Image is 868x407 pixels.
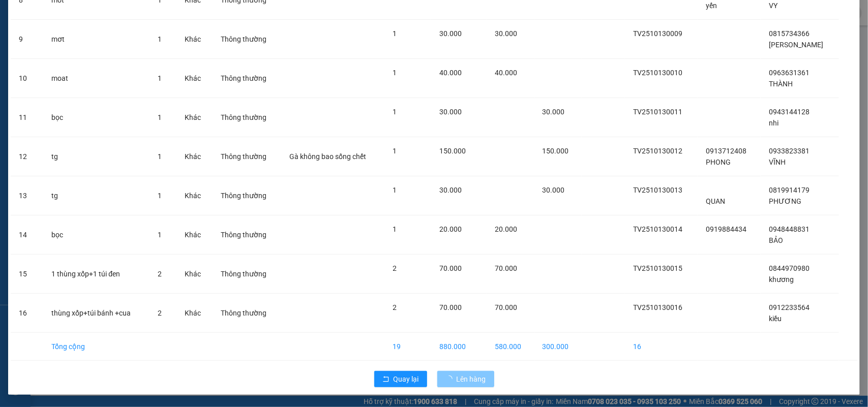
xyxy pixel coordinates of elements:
span: VĨNH [769,158,786,166]
button: rollbackQuay lại [374,371,427,387]
span: 30.000 [439,29,462,38]
span: 20.000 [495,225,518,233]
span: 1 [158,192,162,200]
td: Thông thường [213,20,281,59]
span: 0963631361 [769,69,810,77]
td: Thông thường [213,176,281,215]
span: TV2510130013 [633,186,682,194]
span: 70.000 [495,303,518,311]
span: 0913712408 [706,147,746,155]
td: Khác [176,137,213,176]
span: Gà không bao sống chết [289,152,366,161]
span: TV2510130014 [633,225,682,233]
span: 40.000 [495,69,518,77]
td: 580.000 [487,333,534,361]
td: tg [43,176,149,215]
td: Thông thường [213,294,281,333]
span: 1 [393,186,397,194]
span: 0819914179 [769,186,810,194]
span: loading [445,375,457,383]
span: 30.000 [439,186,462,194]
span: 30.000 [439,108,462,116]
span: kiều [769,315,782,323]
td: Thông thường [213,137,281,176]
span: rollback [382,375,390,384]
td: 12 [11,137,43,176]
span: QUAN [706,197,725,205]
span: 0919884434 [706,225,746,233]
span: PHƯƠNG [769,197,801,205]
span: TV2510130011 [633,108,682,116]
td: 300.000 [534,333,582,361]
span: VY [769,2,777,10]
span: BẢO [769,236,783,244]
td: 16 [625,333,698,361]
span: 0943144128 [769,108,810,116]
td: 9 [11,20,43,59]
span: 70.000 [495,264,518,272]
td: thùng xốp+túi bánh +cua [43,294,149,333]
span: THÀNH [769,80,793,88]
span: 1 [393,147,397,155]
span: [PERSON_NAME] [769,41,823,49]
span: 1 [393,29,397,38]
b: GỬI : Trạm [PERSON_NAME] [13,74,192,90]
li: Hotline: 02839552959 [95,38,425,50]
span: 70.000 [439,264,462,272]
td: bọc [43,215,149,255]
span: TV2510130012 [633,147,682,155]
td: Khác [176,176,213,215]
td: 16 [11,294,43,333]
span: Lên hàng [457,373,486,385]
td: Khác [176,20,213,59]
span: 1 [158,231,162,239]
span: 150.000 [543,147,569,155]
td: 19 [384,333,431,361]
span: 1 [158,113,162,121]
span: 1 [393,69,397,77]
td: Khác [176,215,213,255]
span: TV2510130015 [633,264,682,272]
td: 11 [11,98,43,137]
td: 880.000 [431,333,487,361]
span: 2 [393,264,397,272]
span: 20.000 [439,225,462,233]
td: tg [43,137,149,176]
span: 1 [393,108,397,116]
td: Khác [176,59,213,98]
span: TV2510130009 [633,29,682,38]
span: yến [706,2,717,10]
td: 1 thùng xốp+1 túi đen [43,255,149,294]
span: 30.000 [543,186,565,194]
span: 1 [158,152,162,161]
span: TV2510130016 [633,303,682,311]
span: nhi [769,119,779,127]
button: Lên hàng [437,371,494,387]
span: PHONG [706,158,731,166]
span: 0815734366 [769,29,810,38]
span: 2 [393,303,397,311]
span: 0948448831 [769,225,810,233]
td: Khác [176,255,213,294]
td: Thông thường [213,98,281,137]
td: 14 [11,215,43,255]
span: Quay lại [394,373,419,385]
span: 0933823381 [769,147,810,155]
td: Khác [176,98,213,137]
td: Tổng cộng [43,333,149,361]
span: 0844970980 [769,264,810,272]
td: 15 [11,255,43,294]
td: bọc [43,98,149,137]
td: moat [43,59,149,98]
span: 30.000 [543,108,565,116]
td: Thông thường [213,59,281,98]
span: 70.000 [439,303,462,311]
td: 13 [11,176,43,215]
td: Thông thường [213,255,281,294]
li: 26 Phó Cơ Điều, Phường 12 [95,25,425,38]
img: logo.jpg [13,13,64,64]
span: 30.000 [495,29,518,38]
span: 2 [158,270,162,278]
td: Khác [176,294,213,333]
span: 0912233564 [769,303,810,311]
